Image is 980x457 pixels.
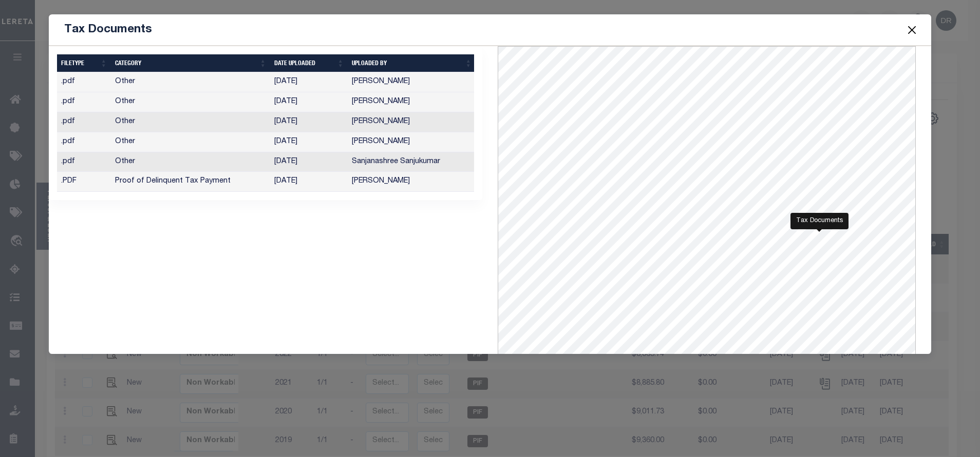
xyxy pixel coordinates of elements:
td: .PDF [57,172,111,192]
td: [PERSON_NAME] [348,72,476,92]
td: Sanjanashree Sanjukumar [348,152,476,172]
td: [DATE] [270,132,348,152]
td: .pdf [57,152,111,172]
td: [DATE] [270,152,348,172]
td: [PERSON_NAME] [348,112,476,132]
td: Other [111,72,270,92]
td: [DATE] [270,112,348,132]
td: Other [111,132,270,152]
td: [DATE] [270,72,348,92]
td: Other [111,112,270,132]
th: Date Uploaded: activate to sort column ascending [270,54,348,72]
td: Other [111,92,270,112]
td: .pdf [57,92,111,112]
td: .pdf [57,112,111,132]
td: [DATE] [270,92,348,112]
div: Tax Documents [790,213,849,229]
th: CATEGORY: activate to sort column ascending [111,54,270,72]
th: FileType: activate to sort column ascending [57,54,111,72]
th: Uploaded By: activate to sort column ascending [348,54,476,72]
td: [PERSON_NAME] [348,132,476,152]
td: Other [111,152,270,172]
td: .pdf [57,72,111,92]
td: .pdf [57,132,111,152]
td: [DATE] [270,172,348,192]
td: [PERSON_NAME] [348,92,476,112]
td: Proof of Delinquent Tax Payment [111,172,270,192]
td: [PERSON_NAME] [348,172,476,192]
